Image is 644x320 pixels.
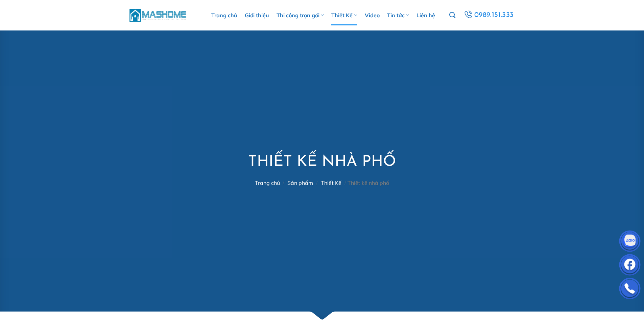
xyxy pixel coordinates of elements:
a: Video [365,5,380,25]
span: / [283,179,284,186]
img: MasHome – Tổng Thầu Thiết Kế Và Xây Nhà Trọn Gói [129,8,187,22]
a: Tin tức [387,5,409,25]
img: Zalo [620,232,640,252]
a: Thiết Kế [321,179,341,186]
span: / [344,179,346,186]
a: 0989.151.333 [461,9,516,22]
a: Liên hệ [416,5,435,25]
span: / [316,179,318,186]
a: Tìm kiếm [449,8,455,22]
nav: Thiết kế nhà phố [248,180,396,186]
a: Trang chủ [211,5,237,25]
a: Giới thiệu [245,5,269,25]
a: Sản phẩm [287,179,313,186]
a: Thi công trọn gói [277,5,324,25]
a: Thiết Kế [331,5,357,25]
img: Facebook [620,256,640,276]
img: Phone [620,279,640,300]
span: 0989.151.333 [473,9,515,21]
a: Trang chủ [255,179,280,186]
h1: Thiết kế nhà phố [248,152,396,172]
